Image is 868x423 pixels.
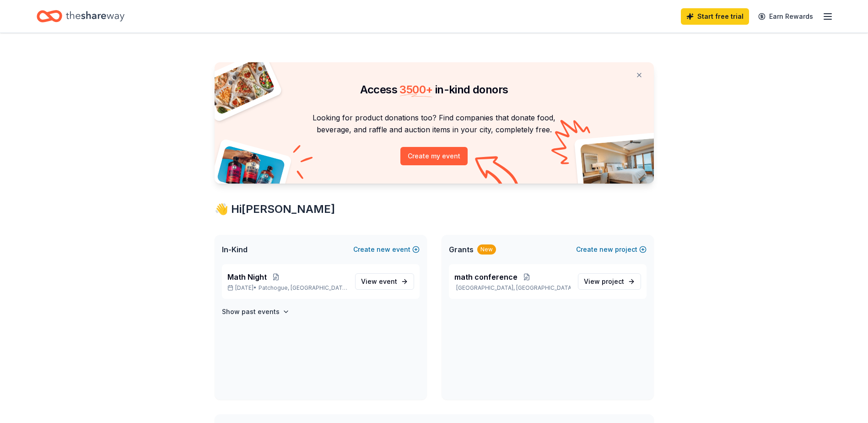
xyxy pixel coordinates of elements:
p: [DATE] • [227,284,348,292]
span: math conference [454,271,518,282]
h4: Show past events [222,306,280,317]
a: View event [355,273,414,290]
span: In-Kind [222,244,248,255]
span: project [602,277,624,285]
span: new [599,244,613,255]
a: Home [37,5,124,27]
p: [GEOGRAPHIC_DATA], [GEOGRAPHIC_DATA] [454,284,571,292]
button: Createnewevent [353,244,420,255]
button: Create my event [400,147,468,165]
span: Access in-kind donors [360,83,508,96]
span: View [584,276,624,287]
p: Looking for product donations too? Find companies that donate food, beverage, and raffle and auct... [226,112,643,136]
a: Earn Rewards [753,8,819,25]
span: Patchogue, [GEOGRAPHIC_DATA] [259,284,347,292]
img: Pizza [204,57,275,115]
span: View [361,276,397,287]
span: Math Night [227,271,267,282]
span: Grants [449,244,474,255]
button: Createnewproject [576,244,647,255]
span: new [377,244,390,255]
img: Curvy arrow [475,156,521,190]
span: 3500 + [399,83,432,96]
div: New [477,244,496,255]
a: View project [578,273,641,290]
span: event [379,277,397,285]
a: Start free trial [681,8,749,25]
div: 👋 Hi [PERSON_NAME] [215,202,654,217]
button: Show past events [222,306,290,317]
